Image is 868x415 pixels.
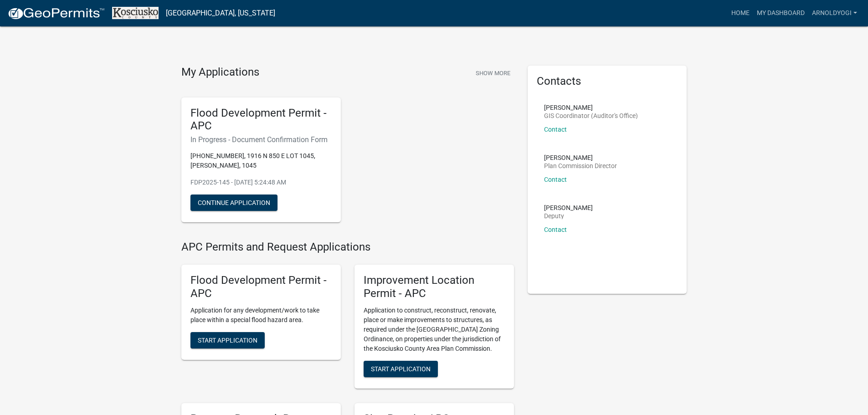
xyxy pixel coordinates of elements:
[472,66,514,81] button: Show More
[544,113,638,119] p: GIS Coordinator (Auditor's Office)
[112,7,159,19] img: Kosciusko County, Indiana
[544,213,593,219] p: Deputy
[537,75,678,88] h5: Contacts
[190,306,332,325] p: Application for any development/work to take place within a special flood hazard area.
[190,178,332,187] p: FDP2025-145 - [DATE] 5:24:48 AM
[198,336,257,343] span: Start Application
[181,241,514,254] h4: APC Permits and Request Applications
[190,107,332,133] h5: Flood Development Permit - APC
[190,135,332,144] h6: In Progress - Document Confirmation Form
[364,274,505,300] h5: Improvement Location Permit - APC
[728,5,753,22] a: Home
[190,332,265,348] button: Start Application
[364,361,438,377] button: Start Application
[544,154,617,161] p: [PERSON_NAME]
[544,176,567,183] a: Contact
[544,205,593,211] p: [PERSON_NAME]
[364,306,505,354] p: Application to construct, reconstruct, renovate, place or make improvements to structures, as req...
[808,5,861,22] a: Arnoldyogi
[190,151,332,170] p: [PHONE_NUMBER], 1916 N 850 E LOT 1045, [PERSON_NAME], 1045
[753,5,808,22] a: My Dashboard
[181,66,259,79] h4: My Applications
[166,5,275,21] a: [GEOGRAPHIC_DATA], [US_STATE]
[544,126,567,133] a: Contact
[544,163,617,169] p: Plan Commission Director
[190,274,332,300] h5: Flood Development Permit - APC
[544,104,638,111] p: [PERSON_NAME]
[371,365,431,372] span: Start Application
[190,195,277,211] button: Continue Application
[544,226,567,233] a: Contact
